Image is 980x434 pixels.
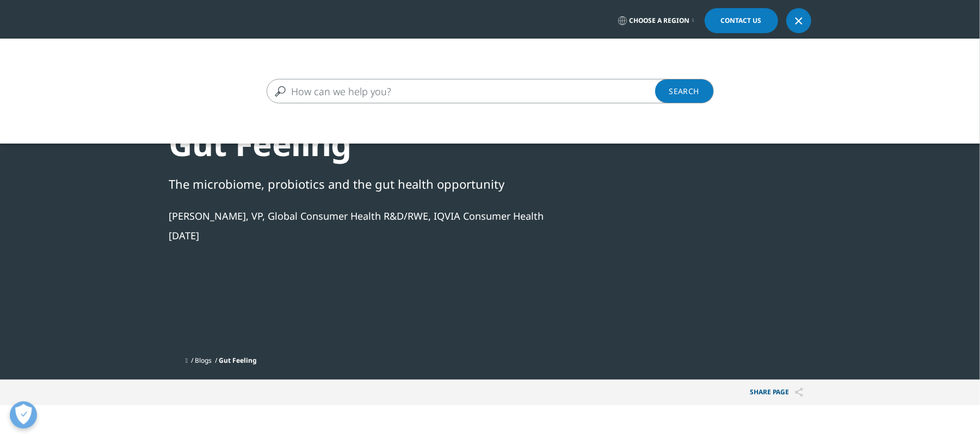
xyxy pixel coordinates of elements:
[267,79,682,103] input: Search
[261,38,811,89] nav: Primary
[721,17,762,24] span: Contact Us
[705,8,778,33] a: Contact Us
[630,16,690,25] span: Choose a Region
[10,401,37,429] button: Open Preferences
[655,79,714,103] a: Search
